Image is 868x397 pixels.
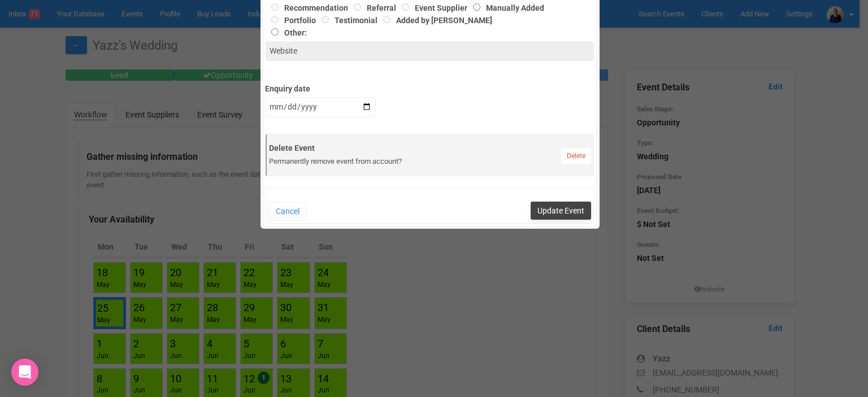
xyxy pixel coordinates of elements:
[561,148,591,164] a: Delete
[265,79,376,94] label: Enquiry date
[269,156,591,167] div: Permanently remove event from account?
[316,16,377,25] label: Testimonial
[266,3,348,12] label: Recommendation
[269,142,591,154] label: Delete Event
[11,359,38,386] div: Open Intercom Messenger
[396,3,467,12] label: Event Supplier
[531,202,591,220] button: Update Event
[266,26,578,38] label: Other:
[266,16,316,25] label: Portfolio
[377,16,492,25] label: Added by [PERSON_NAME]
[268,202,307,221] button: Cancel
[467,3,544,12] label: Manually Added
[348,3,396,12] label: Referral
